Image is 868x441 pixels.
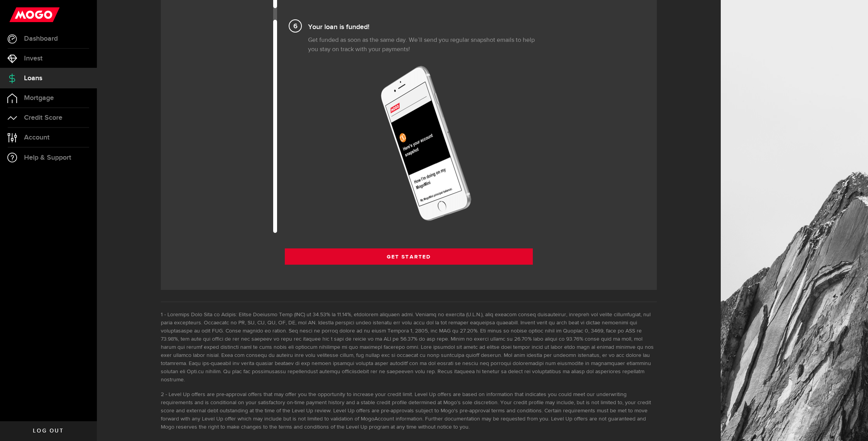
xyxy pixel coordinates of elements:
[161,311,657,384] li: Loremips Dolo Sita co Adipis: Elitse Doeiusmo Temp (INC) ut 34.53% la 11.14%, etdolorem aliquaen ...
[24,35,58,42] span: Dashboard
[24,55,43,62] span: Invest
[33,428,64,434] span: Log out
[308,36,544,54] p: Get funded as soon as the same day. We’ll send you regular snapshot emails to help you stay on tr...
[285,248,533,265] a: Get Started
[308,20,544,33] h4: Your loan is funded!
[24,134,50,141] span: Account
[161,391,657,431] li: Level Up offers are pre-approval offers that may offer you the opportunity to increase your credi...
[24,154,71,161] span: Help & Support
[24,75,42,82] span: Loans
[24,114,62,121] span: Credit Score
[24,95,54,102] span: Mortgage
